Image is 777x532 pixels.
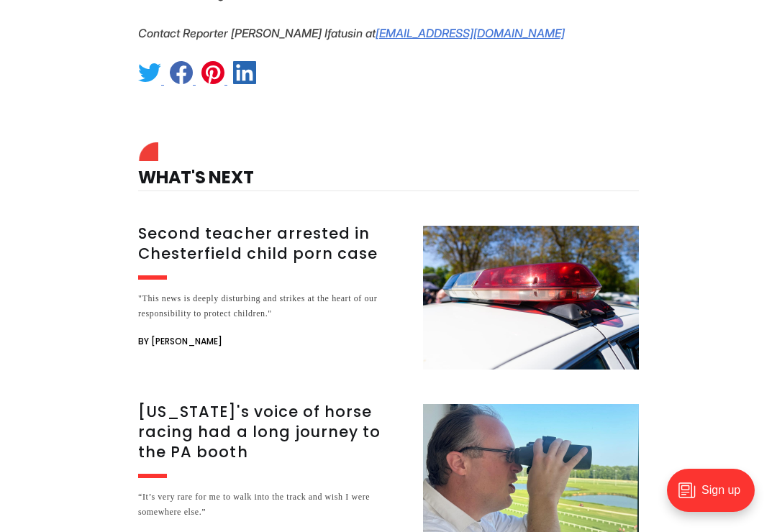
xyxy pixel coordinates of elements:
a: [EMAIL_ADDRESS][DOMAIN_NAME] [376,26,565,40]
h3: [US_STATE]'s voice of horse racing had a long journey to the PA booth [138,402,406,462]
iframe: portal-trigger [655,462,777,532]
em: Contact Reporter [PERSON_NAME] Ifatusin at [138,26,376,40]
a: Second teacher arrested in Chesterfield child porn case "This news is deeply disturbing and strik... [138,226,639,370]
span: By [PERSON_NAME] [138,333,222,350]
img: Second teacher arrested in Chesterfield child porn case [423,226,639,370]
h4: What's Next [138,146,639,191]
div: "This news is deeply disturbing and strikes at the heart of our responsibility to protect children." [138,291,406,321]
h3: Second teacher arrested in Chesterfield child porn case [138,224,406,264]
div: “It’s very rare for me to walk into the track and wish I were somewhere else.” [138,490,406,520]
